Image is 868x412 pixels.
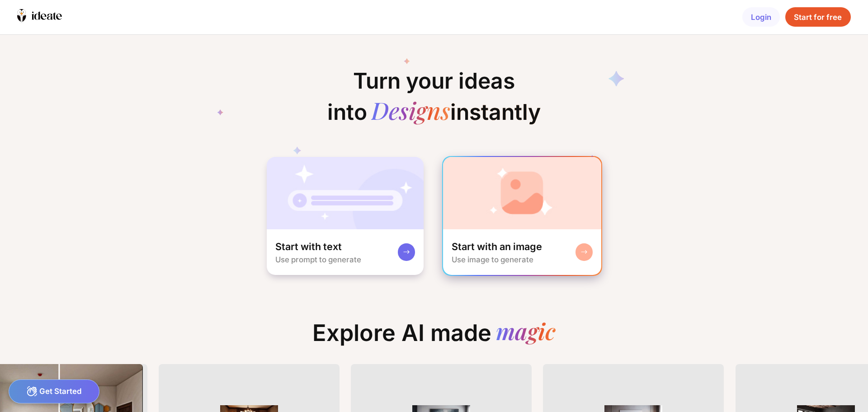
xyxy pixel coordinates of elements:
img: startWithImageCardBg.jpg [443,157,602,229]
div: Start with an image [452,240,542,253]
div: Use prompt to generate [275,255,361,264]
div: Use image to generate [452,255,533,264]
img: startWithTextCardBg.jpg [267,157,424,229]
div: Start with text [275,240,342,253]
div: Login [742,7,780,27]
div: Explore AI made [304,319,564,355]
div: Start for free [785,7,850,27]
div: Get Started [9,379,99,403]
div: magic [496,319,556,346]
